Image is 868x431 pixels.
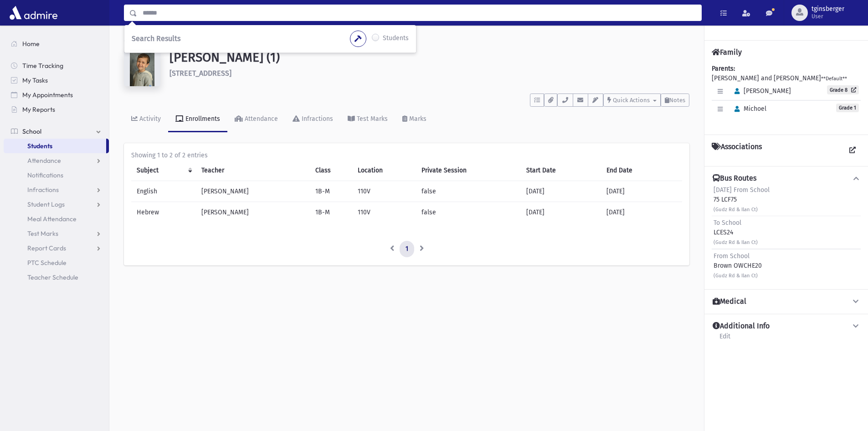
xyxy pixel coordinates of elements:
[407,115,426,123] div: Marks
[131,151,682,160] div: Showing 1 to 2 of 2 entries
[400,241,414,257] a: 1
[395,107,434,132] a: Marks
[714,251,762,280] div: Brown OWCHE20
[4,88,109,102] a: My Appointments
[124,107,168,132] a: Activity
[355,115,388,123] div: Test Marks
[714,273,758,279] small: (Gudz Rd & Ilan Ct)
[601,181,682,202] td: [DATE]
[4,197,109,212] a: Student Logs
[169,69,689,78] h6: [STREET_ADDRESS]
[27,156,61,165] span: Attendance
[601,202,682,223] td: [DATE]
[521,202,601,223] td: [DATE]
[22,40,40,48] span: Home
[300,115,333,123] div: Infractions
[4,102,109,117] a: My Reports
[812,5,844,13] span: tginsberger
[22,62,63,70] span: Time Tracking
[22,76,48,84] span: My Tasks
[383,33,409,44] label: Students
[601,160,682,181] th: End Date
[730,105,766,113] span: Michoel
[27,229,58,238] span: Test Marks
[4,153,109,168] a: Attendance
[4,139,106,153] a: Students
[613,97,650,104] span: Quick Actions
[352,160,416,181] th: Location
[285,107,340,132] a: Infractions
[124,36,157,50] nav: breadcrumb
[131,181,196,202] td: English
[27,171,63,179] span: Notifications
[4,212,109,226] a: Meal Attendance
[4,58,109,73] a: Time Tracking
[4,168,109,182] a: Notifications
[4,226,109,241] a: Test Marks
[22,127,41,135] span: School
[27,273,78,281] span: Teacher Schedule
[714,207,758,213] small: (Gudz Rd & Ilan Ct)
[131,160,196,181] th: Subject
[310,160,352,181] th: Class
[713,297,746,306] h4: Medical
[712,297,861,306] button: Medical
[714,239,758,245] small: (Gudz Rd & Ilan Ct)
[132,34,180,43] span: Search Results
[7,4,60,22] img: AdmirePro
[352,202,416,223] td: 110V
[27,200,65,208] span: Student Logs
[661,93,689,107] button: Notes
[310,181,352,202] td: 1B-M
[714,185,770,214] div: 75 LCF75
[27,244,66,252] span: Report Cards
[730,87,791,95] span: [PERSON_NAME]
[836,104,859,112] span: Grade 1
[184,115,220,123] div: Enrollments
[131,202,196,223] td: Hebrew
[712,322,861,331] button: Additional Info
[712,174,861,183] button: Bus Routes
[27,215,77,223] span: Meal Attendance
[4,182,109,197] a: Infractions
[712,142,762,159] h4: Associations
[521,160,601,181] th: Start Date
[416,160,521,181] th: Private Session
[416,181,521,202] td: false
[712,48,742,57] h4: Family
[27,259,67,267] span: PTC Schedule
[124,37,157,45] a: Students
[521,181,601,202] td: [DATE]
[603,93,661,107] button: Quick Actions
[310,202,352,223] td: 1B-M
[138,115,161,123] div: Activity
[169,50,689,65] h1: [PERSON_NAME] (1)
[243,115,278,123] div: Attendance
[4,255,109,270] a: PTC Schedule
[713,322,770,331] h4: Additional Info
[22,91,73,99] span: My Appointments
[340,107,395,132] a: Test Marks
[416,202,521,223] td: false
[812,13,844,20] span: User
[4,241,109,255] a: Report Cards
[719,331,731,348] a: Edit
[27,186,59,194] span: Infractions
[714,218,758,247] div: LCES24
[27,142,52,150] span: Students
[4,73,109,88] a: My Tasks
[669,97,685,104] span: Notes
[22,105,55,114] span: My Reports
[827,85,859,94] a: Grade 8
[4,124,109,139] a: School
[227,107,285,132] a: Attendance
[196,160,310,181] th: Teacher
[4,36,109,51] a: Home
[352,181,416,202] td: 110V
[713,174,756,183] h4: Bus Routes
[714,219,741,227] span: To School
[4,270,109,285] a: Teacher Schedule
[712,65,735,73] b: Parents:
[714,186,770,194] span: [DATE] From School
[714,252,750,260] span: From School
